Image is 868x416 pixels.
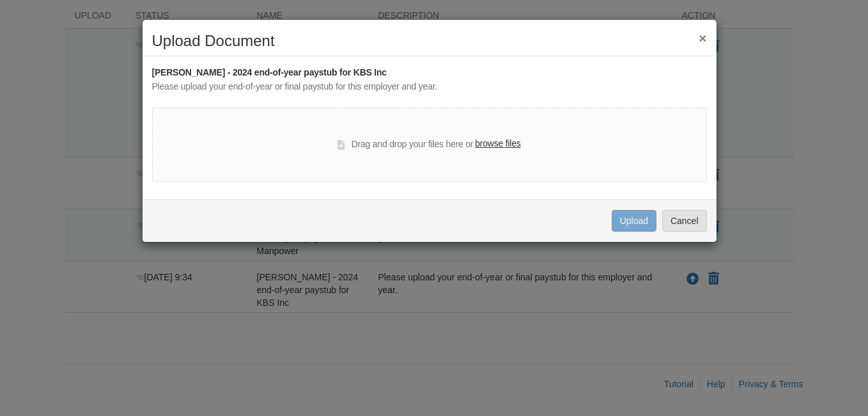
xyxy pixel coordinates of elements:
div: Drag and drop your files here or [337,137,520,152]
label: browse files [475,137,520,151]
div: Please upload your end-of-year or final paystub for this employer and year. [152,80,707,94]
button: Cancel [662,210,707,232]
button: Upload [612,210,656,232]
button: × [699,31,706,45]
div: [PERSON_NAME] - 2024 end-of-year paystub for KBS Inc [152,66,707,80]
h2: Upload Document [152,33,707,49]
